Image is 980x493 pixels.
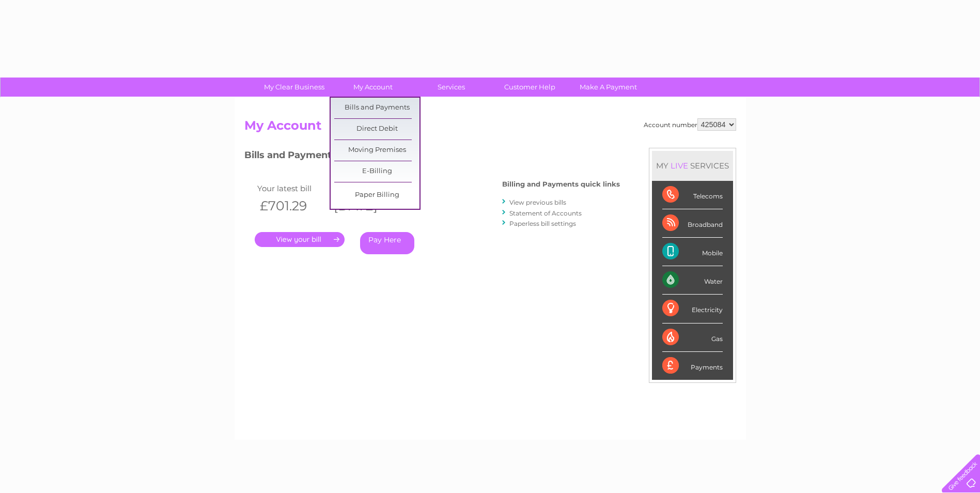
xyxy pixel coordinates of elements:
td: Invoice date [329,181,403,195]
a: Customer Help [487,78,572,97]
a: E-Billing [334,161,419,182]
div: Account number [644,118,736,131]
div: Broadband [662,209,723,238]
div: Telecoms [662,181,723,209]
div: Mobile [662,238,723,266]
div: Gas [662,323,723,352]
a: View previous bills [509,198,566,206]
a: My Account [330,78,415,97]
td: Your latest bill [255,181,329,195]
a: Pay Here [360,232,414,254]
h3: Bills and Payments [244,148,620,166]
a: Make A Payment [566,78,651,97]
a: Moving Premises [334,140,419,161]
a: Services [409,78,494,97]
a: Paperless bill settings [509,220,576,227]
th: [DATE] [329,195,403,217]
div: MY SERVICES [652,151,733,180]
a: Bills and Payments [334,98,419,118]
a: My Clear Business [252,78,337,97]
div: Electricity [662,295,723,323]
div: Payments [662,352,723,380]
th: £701.29 [255,195,329,217]
a: Paper Billing [334,185,419,206]
h2: My Account [244,118,736,138]
a: Statement of Accounts [509,209,582,217]
div: LIVE [668,161,690,171]
a: . [255,232,345,247]
div: Water [662,266,723,295]
a: Direct Debit [334,119,419,140]
h4: Billing and Payments quick links [502,180,620,188]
